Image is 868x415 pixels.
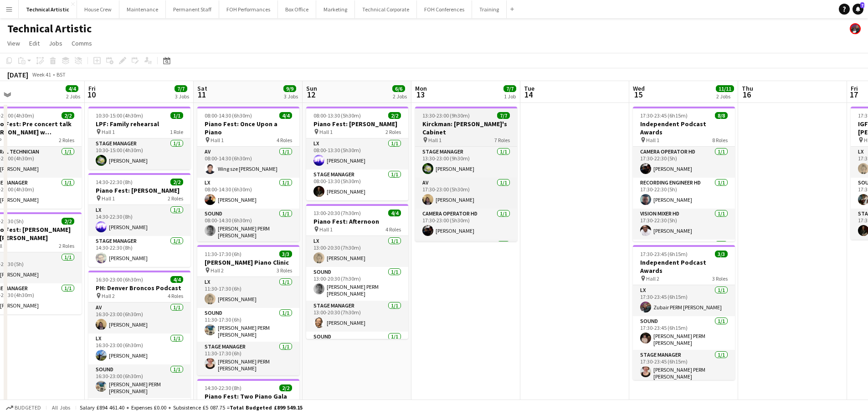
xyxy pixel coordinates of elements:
button: FOH Performances [219,0,278,18]
span: View [7,39,20,47]
span: Comms [72,39,92,47]
button: Marketing [316,0,355,18]
a: Edit [26,37,43,49]
div: BST [56,71,66,78]
span: 7 [860,2,864,8]
button: FOH Conferences [417,0,472,18]
button: Permanent Staff [166,0,219,18]
a: Comms [68,37,96,49]
div: Salary £894 461.40 + Expenses £0.00 + Subsistence £5 087.75 = [80,404,303,411]
span: Budgeted [15,405,41,411]
button: Technical Artistic [19,0,77,18]
span: Jobs [49,39,62,47]
button: Maintenance [119,0,166,18]
button: Training [472,0,507,18]
div: [DATE] [7,70,28,79]
h1: Technical Artistic [7,22,92,36]
span: Total Budgeted £899 549.15 [230,404,303,411]
button: House Crew [77,0,119,18]
button: Technical Corporate [355,0,417,18]
button: Budgeted [5,403,42,413]
button: Box Office [278,0,316,18]
span: All jobs [50,404,72,411]
a: View [4,37,24,49]
a: Jobs [45,37,66,49]
app-user-avatar: Zubair PERM Dhalla [850,23,861,34]
span: Edit [29,39,40,47]
a: 7 [853,4,863,15]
